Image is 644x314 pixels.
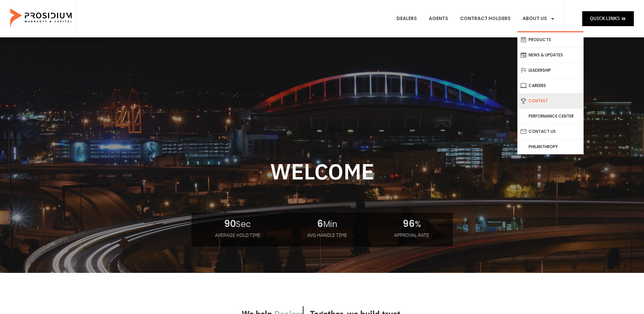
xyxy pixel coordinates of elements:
a: Quick Links [582,11,634,26]
span: Quick Links [590,14,620,23]
nav: Menu [391,6,560,31]
a: Leadership [517,63,584,78]
a: Products [517,32,584,47]
a: News & Updates [517,48,584,63]
a: Contact Us [517,124,584,139]
a: Performance Center [517,109,584,124]
a: Contest [517,93,584,108]
a: Contract Holders [455,6,516,31]
ul: About Us [517,31,584,154]
a: Agents [424,6,453,31]
a: Philanthropy [517,139,584,154]
a: About Us [517,6,560,31]
a: Careers [517,78,584,93]
a: Dealers [391,6,422,31]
